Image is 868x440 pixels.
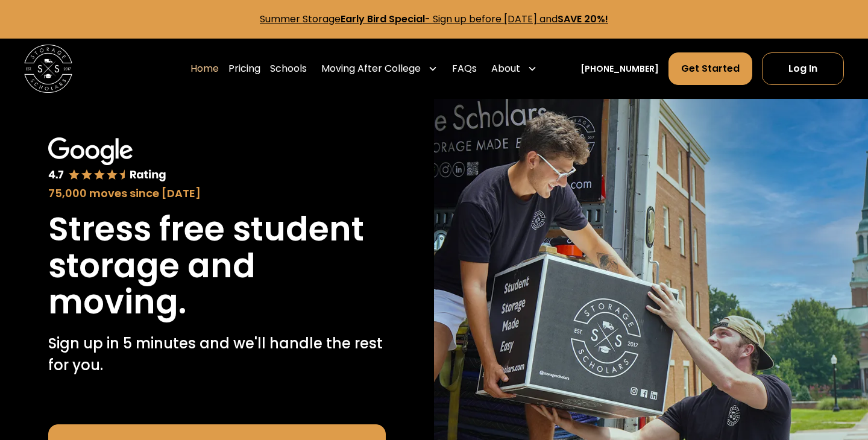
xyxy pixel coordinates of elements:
h1: Stress free student storage and moving. [48,211,386,321]
div: Moving After College [316,52,442,86]
div: Moving After College [321,61,421,76]
p: Sign up in 5 minutes and we'll handle the rest for you. [48,333,386,376]
strong: SAVE 20%! [558,12,608,26]
div: 75,000 moves since [DATE] [48,185,386,201]
a: Get Started [668,52,752,85]
strong: Early Bird Special [341,12,425,26]
a: [PHONE_NUMBER] [580,63,659,75]
div: About [486,52,542,86]
a: Log In [762,52,844,85]
a: Home [190,52,219,86]
div: About [491,61,520,76]
a: Schools [270,52,307,86]
img: Storage Scholars main logo [24,45,72,93]
a: Summer StorageEarly Bird Special- Sign up before [DATE] andSAVE 20%! [260,12,608,26]
a: FAQs [452,52,477,86]
img: Google 4.7 star rating [48,137,166,183]
a: Pricing [228,52,260,86]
